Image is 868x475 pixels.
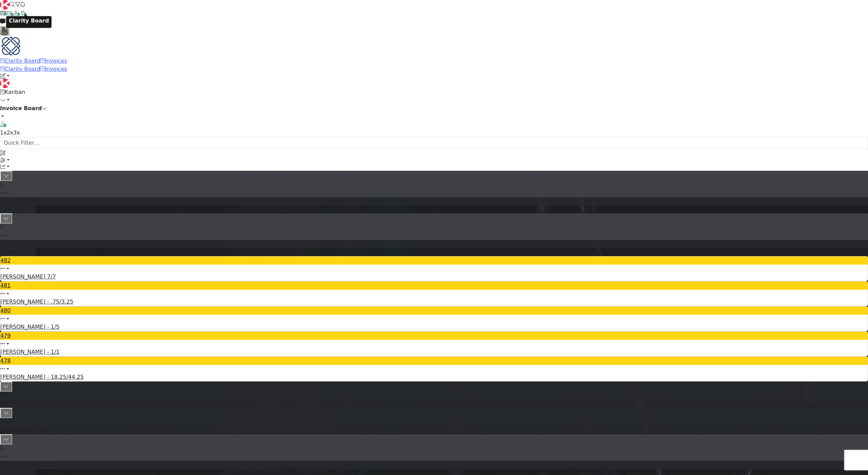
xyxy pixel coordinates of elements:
[5,89,25,95] span: Kanban
[0,332,868,356] div: 479[PERSON_NAME] - 1/1
[5,249,36,255] span: Add Card...
[5,58,40,64] span: Clarity Board
[45,58,67,64] span: Invoices
[0,256,868,273] div: 482
[7,129,14,136] span: 2x
[0,332,868,348] div: 479
[5,206,36,212] span: Add Card...
[0,307,868,331] div: 480[PERSON_NAME] - 1/5
[13,129,20,136] span: 3x
[5,66,40,72] span: Clarity Board
[0,256,868,281] div: 482[PERSON_NAME] 7/7
[0,282,868,290] div: 481
[40,66,67,72] a: Invoices
[9,18,49,24] h5: Clarity Board
[45,66,67,72] span: Invoices
[0,373,868,381] div: [PERSON_NAME] - 18.25/44.25
[0,256,868,265] div: 482
[40,58,67,64] a: Invoices
[0,298,868,306] div: [PERSON_NAME] - .75/3.25
[0,332,868,340] div: 479
[0,357,868,381] div: 478[PERSON_NAME] - 18.25/44.25
[0,273,868,281] div: [PERSON_NAME] 7/7
[0,307,868,315] div: 480
[0,348,868,356] div: [PERSON_NAME] - 1/1
[0,357,868,365] div: 478
[0,282,868,306] div: 481[PERSON_NAME] - .75/3.25
[0,357,868,373] div: 478
[0,307,868,323] div: 480
[0,323,868,331] div: [PERSON_NAME] - 1/5
[0,282,868,298] div: 481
